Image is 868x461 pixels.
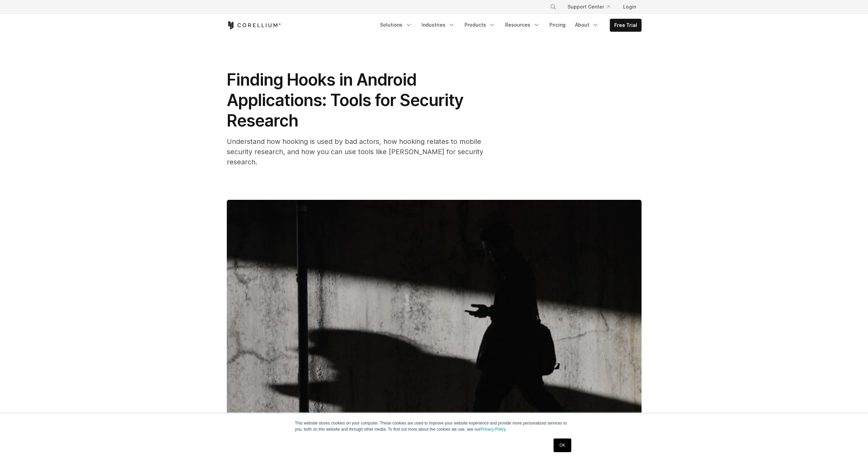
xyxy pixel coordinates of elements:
[481,427,507,432] a: Privacy Policy.
[571,19,603,31] a: About
[417,19,459,31] a: Industries
[501,19,544,31] a: Resources
[545,19,570,31] a: Pricing
[460,19,500,31] a: Products
[227,70,464,131] span: Finding Hooks in Android Applications: Tools for Security Research
[376,19,416,31] a: Solutions
[227,137,483,166] span: Understand how hooking is used by bad actors, how hooking relates to mobile security research, an...
[554,438,571,452] a: OK
[618,1,642,13] a: Login
[610,19,641,31] a: Free Trial
[227,21,281,29] a: Corellium Home
[542,1,642,13] div: Navigation Menu
[295,420,573,432] p: This website stores cookies on your computer. These cookies are used to improve your website expe...
[547,1,559,13] button: Search
[562,1,615,13] a: Support Center
[376,19,642,32] div: Navigation Menu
